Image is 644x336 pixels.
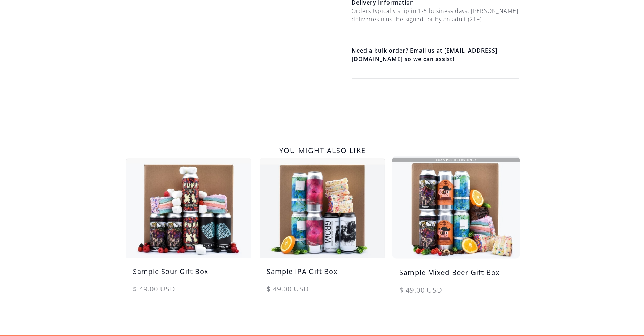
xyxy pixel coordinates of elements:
[352,46,519,63] a: Need a bulk order? Email us at [EMAIL_ADDRESS][DOMAIN_NAME] so we can assist!
[126,158,251,301] a: Sample Sour Gift Box$ 49.00 USD
[126,266,251,284] h5: Sample Sour Gift Box
[352,7,519,23] div: Orders typically ship in 1-5 business days. [PERSON_NAME] deliveries must be signed for by an adu...
[392,285,520,303] div: $ 49.00 USD
[126,284,251,301] div: $ 49.00 USD
[260,158,385,301] a: Sample IPA Gift Box$ 49.00 USD
[392,267,520,285] h5: Sample Mixed Beer Gift Box
[392,156,520,303] a: Sample Mixed Beer Gift Box$ 49.00 USD
[260,284,385,301] div: $ 49.00 USD
[126,144,519,158] h2: You might also like
[260,266,385,284] h5: Sample IPA Gift Box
